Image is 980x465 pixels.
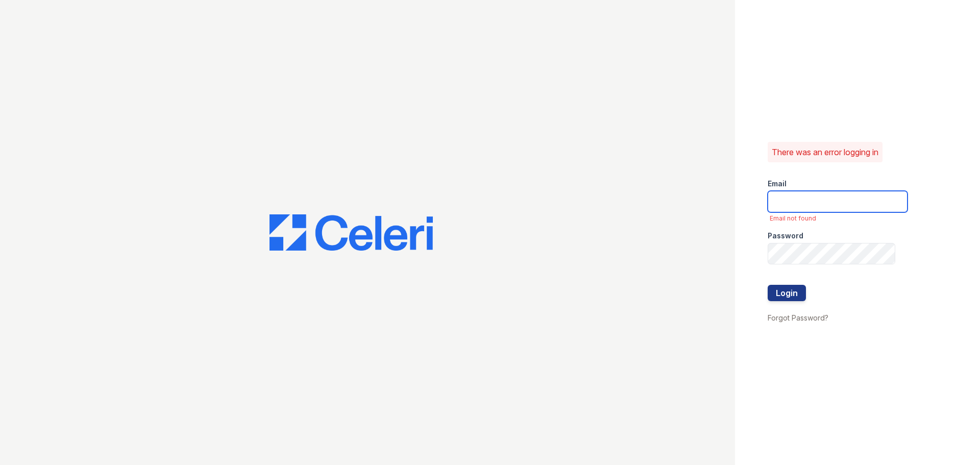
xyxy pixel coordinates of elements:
a: Forgot Password? [768,313,828,322]
span: Email not found [770,214,908,223]
img: CE_Logo_Blue-a8612792a0a2168367f1c8372b55b34899dd931a85d93a1a3d3e32e68fde9ad4.png [269,214,433,251]
p: There was an error logging in [772,146,878,158]
button: Login [768,285,806,301]
label: Email [768,179,787,189]
label: Password [768,231,803,241]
